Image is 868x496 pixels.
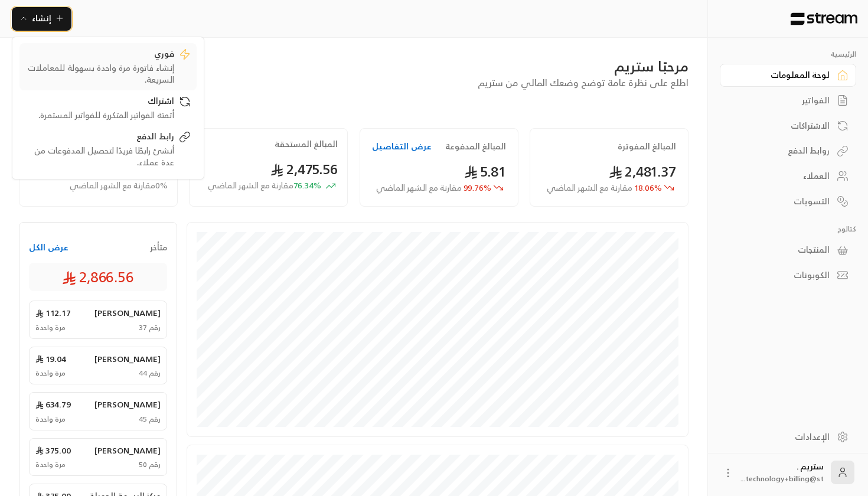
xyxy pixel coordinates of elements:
div: الإعدادات [735,431,830,443]
span: 2,481.37 [609,159,676,184]
p: الرئيسية [720,50,856,59]
span: متأخر [150,242,167,253]
span: 5.81 [464,159,506,184]
span: اطلع على نظرة عامة توضح وضعك المالي من ستريم [478,74,688,91]
div: ستريم . [741,461,824,484]
span: رقم 44 [139,368,161,378]
span: 634.79 [35,399,71,410]
a: فوريإنشاء فاتورة مرة واحدة بسهولة للمعاملات السريعة. [19,43,197,90]
span: 76.34 % [208,180,321,192]
span: [PERSON_NAME] [94,353,161,365]
div: الاشتراكات [735,120,830,132]
div: التسويات [735,195,830,207]
span: [PERSON_NAME] [94,399,161,410]
span: 19.04 [35,353,66,365]
span: مرة واحدة [35,368,66,378]
span: [PERSON_NAME] [94,445,161,456]
button: عرض الكل [29,242,68,253]
a: الكوبونات [720,264,856,287]
span: مقارنة مع الشهر الماضي [376,180,462,195]
a: اشتراكأتمتة الفواتير المتكررة للفواتير المستمرة. [19,90,197,126]
span: technology+billing@st... [741,472,824,485]
button: إنشاء [12,7,71,31]
div: مرحبًا ستريم [19,57,688,76]
span: 0 % مقارنة مع الشهر الماضي [70,180,168,192]
a: الفواتير [720,89,856,112]
button: عرض التفاصيل [372,141,432,152]
span: 18.06 % [547,182,662,194]
h2: المبالغ المفوترة [618,141,676,152]
span: رقم 45 [139,415,161,424]
a: رابط الدفعأنشئ رابطًا فريدًا لتحصيل المدفوعات من عدة عملاء. [19,126,197,173]
div: إنشاء فاتورة مرة واحدة بسهولة للمعاملات السريعة. [25,62,174,86]
div: لوحة المعلومات [735,69,830,81]
a: التسويات [720,190,856,213]
span: [PERSON_NAME] [94,307,161,319]
span: مقارنة مع الشهر الماضي [208,178,293,192]
div: المنتجات [735,244,830,256]
a: الإعدادات [720,425,856,448]
img: Logo [789,12,859,25]
div: فوري [25,48,174,62]
span: 2,866.56 [62,267,134,286]
span: 99.76 % [376,182,491,194]
a: الاشتراكات [720,114,856,137]
h2: المبالغ المستحقة [275,138,338,150]
span: مرة واحدة [35,323,66,332]
span: رقم 37 [139,323,161,332]
span: 112.17 [35,307,71,319]
span: 375.00 [35,445,71,456]
a: العملاء [720,165,856,188]
a: المنتجات [720,239,856,262]
span: إنشاء [32,11,51,25]
div: روابط الدفع [735,145,830,156]
span: مقارنة مع الشهر الماضي [547,180,632,195]
div: الفواتير [735,94,830,106]
div: الكوبونات [735,269,830,281]
div: أنشئ رابطًا فريدًا لتحصيل المدفوعات من عدة عملاء. [25,145,174,168]
span: مرة واحدة [35,415,66,424]
div: العملاء [735,170,830,182]
span: 2,475.56 [270,157,338,181]
p: كتالوج [720,224,856,234]
h2: المبالغ المدفوعة [445,141,506,152]
span: مرة واحدة [35,460,66,469]
span: رقم 50 [139,460,161,469]
div: اشتراك [25,95,174,109]
a: روابط الدفع [720,139,856,162]
a: لوحة المعلومات [720,64,856,87]
div: أتمتة الفواتير المتكررة للفواتير المستمرة. [25,109,174,121]
div: رابط الدفع [25,130,174,145]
